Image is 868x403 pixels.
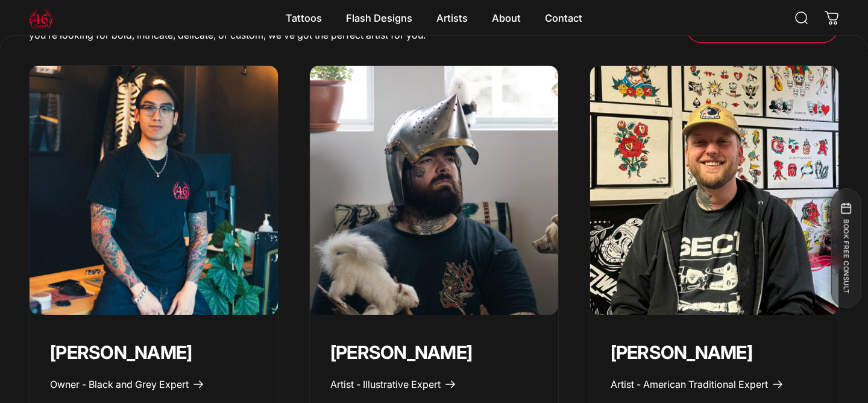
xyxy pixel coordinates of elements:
[611,378,768,390] span: Artist - American Traditional Expert
[611,378,784,390] a: Artist - American Traditional Expert
[480,5,533,31] summary: About
[50,341,257,364] p: [PERSON_NAME]
[330,341,538,364] p: [PERSON_NAME]
[583,60,844,321] img: tattoo artist spencer skalko at 46 tattoo toronto
[274,5,334,31] summary: Tattoos
[310,66,558,314] a: Taivas Jättiläinen
[424,5,480,31] summary: Artists
[50,378,189,390] span: Owner - Black and Grey Expert
[831,188,861,308] button: BOOK FREE CONSULT
[334,5,424,31] summary: Flash Designs
[330,378,441,390] span: Artist - Illustrative Expert
[533,5,594,31] a: Contact
[819,5,845,31] a: 0 items
[30,66,278,314] img: 46 tattoo founder geoffrey wong in his studio in toronto
[611,341,818,364] p: [PERSON_NAME]
[330,378,456,390] a: Artist - Illustrative Expert
[590,66,838,314] a: Spencer Skalko
[30,66,278,314] a: Geoffrey Wong
[50,378,204,390] a: Owner - Black and Grey Expert
[274,5,594,31] nav: Primary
